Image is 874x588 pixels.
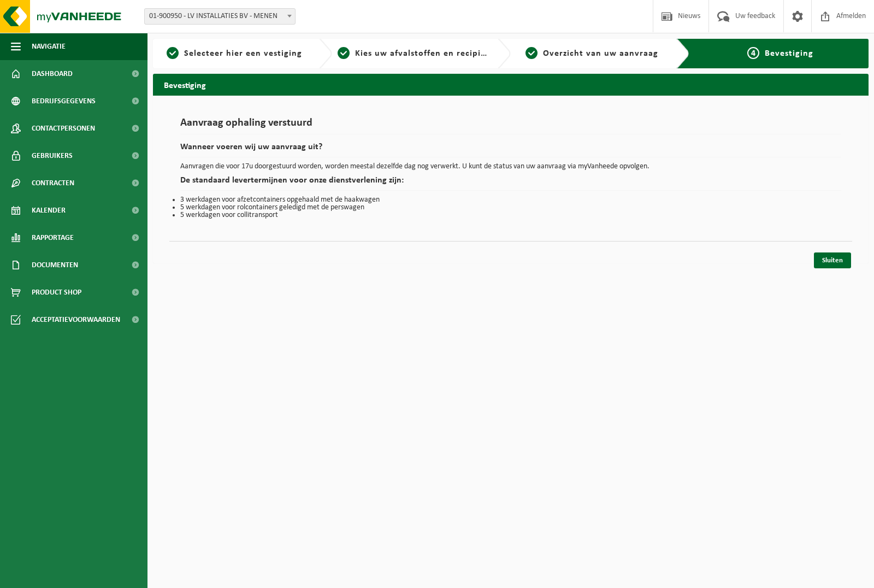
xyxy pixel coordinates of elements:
span: 4 [747,47,759,59]
li: 5 werkdagen voor rolcontainers geledigd met de perswagen [180,204,841,211]
span: Rapportage [32,224,74,251]
span: 3 [525,47,538,59]
span: Kies uw afvalstoffen en recipiënten [355,49,505,58]
h2: De standaard levertermijnen voor onze dienstverlening zijn: [180,176,841,191]
span: Contactpersonen [32,115,95,142]
span: Acceptatievoorwaarden [32,306,120,333]
span: Selecteer hier een vestiging [184,49,302,58]
h1: Aanvraag ophaling verstuurd [180,117,841,134]
span: Bevestiging [765,49,813,58]
span: 1 [167,47,179,59]
h2: Wanneer voeren wij uw aanvraag uit? [180,143,841,157]
span: Documenten [32,251,78,279]
span: 01-900950 - LV INSTALLATIES BV - MENEN [144,8,296,25]
span: Product Shop [32,279,81,306]
span: Overzicht van uw aanvraag [543,49,658,58]
h2: Bevestiging [153,74,869,95]
span: Bedrijfsgegevens [32,87,96,115]
span: Dashboard [32,60,73,87]
a: 2Kies uw afvalstoffen en recipiënten [338,47,489,60]
span: 2 [338,47,350,59]
span: 01-900950 - LV INSTALLATIES BV - MENEN [145,9,295,24]
li: 5 werkdagen voor collitransport [180,211,841,219]
a: 3Overzicht van uw aanvraag [516,47,668,60]
li: 3 werkdagen voor afzetcontainers opgehaald met de haakwagen [180,196,841,204]
p: Aanvragen die voor 17u doorgestuurd worden, worden meestal dezelfde dag nog verwerkt. U kunt de s... [180,163,841,170]
a: 1Selecteer hier een vestiging [158,47,310,60]
span: Contracten [32,169,74,197]
span: Navigatie [32,33,66,60]
span: Gebruikers [32,142,73,169]
a: Sluiten [814,252,851,268]
span: Kalender [32,197,66,224]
